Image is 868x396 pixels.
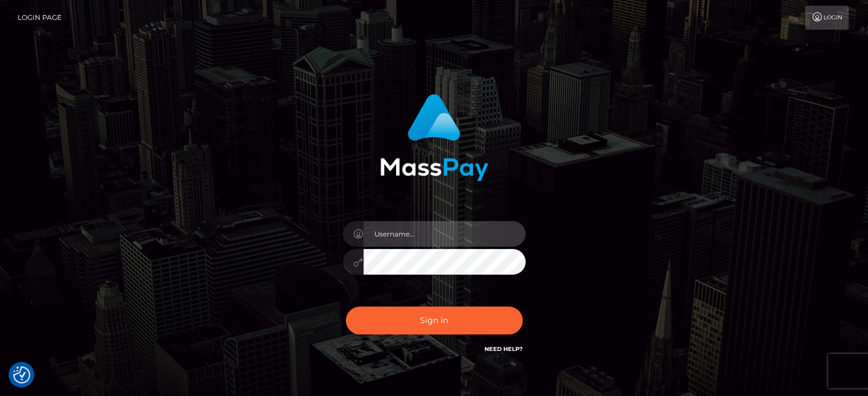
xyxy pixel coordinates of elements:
input: Username... [364,221,526,247]
a: Login [805,6,849,30]
button: Sign in [346,307,523,334]
img: MassPay Login [380,94,488,181]
button: Consent Preferences [13,366,30,383]
a: Need Help? [485,345,523,353]
img: Revisit consent button [13,366,30,383]
a: Login Page [18,6,62,30]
